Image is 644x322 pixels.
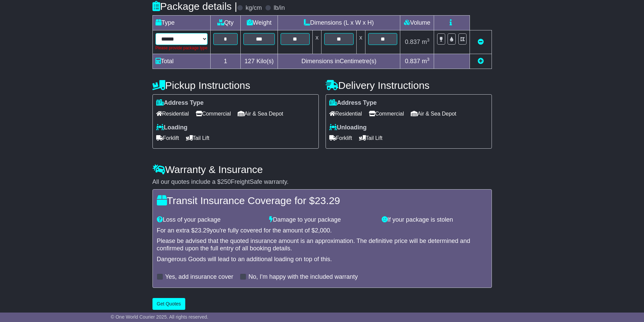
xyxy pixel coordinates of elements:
div: Please provide package type [156,45,208,51]
div: All our quotes include a $ FreightSafe warranty. [152,178,492,186]
h4: Transit Insurance Coverage for $ [157,195,487,206]
div: Dangerous Goods will lead to an additional loading on top of this. [157,256,487,263]
label: Yes, add insurance cover [165,273,233,281]
span: Tail Lift [186,133,210,143]
span: © One World Courier 2025. All rights reserved. [111,314,209,320]
div: If your package is stolen [378,216,491,224]
span: Residential [329,108,362,119]
td: Qty [210,16,241,30]
span: Air & Sea Depot [238,108,283,119]
td: Weight [241,16,278,30]
span: Forklift [329,133,352,143]
td: Volume [400,16,434,30]
span: Tail Lift [359,133,383,143]
span: 2,000 [315,227,330,234]
td: Total [152,54,210,69]
div: Damage to your package [266,216,378,224]
label: Address Type [329,99,377,107]
td: Type [152,16,210,30]
span: Forklift [156,133,179,143]
span: m [422,58,430,65]
label: No, I'm happy with the included warranty [248,273,358,281]
button: Get Quotes [152,298,186,310]
h4: Delivery Instructions [326,80,492,91]
td: 1 [210,54,241,69]
span: m [422,39,430,45]
td: Dimensions (L x W x H) [278,16,400,30]
span: Commercial [369,108,404,119]
span: Residential [156,108,189,119]
h4: Package details | [152,1,237,12]
td: x [313,30,321,54]
span: 23.29 [315,195,340,206]
td: x [356,30,365,54]
h4: Pickup Instructions [152,80,319,91]
div: For an extra $ you're fully covered for the amount of $ . [157,227,487,234]
span: Air & Sea Depot [411,108,456,119]
span: 250 [221,178,231,185]
sup: 3 [427,38,430,43]
label: Unloading [329,124,367,131]
div: Loss of your package [153,216,266,224]
td: Kilo(s) [241,54,278,69]
td: Dimensions in Centimetre(s) [278,54,400,69]
span: 0.837 [405,39,420,45]
a: Add new item [478,58,484,65]
label: kg/cm [245,4,262,12]
sup: 3 [427,57,430,62]
span: 23.29 [195,227,210,234]
span: 0.837 [405,58,420,65]
label: Address Type [156,99,204,107]
span: 127 [244,58,255,65]
div: Please be advised that the quoted insurance amount is an approximation. The definitive price will... [157,238,487,252]
label: Loading [156,124,188,131]
label: lb/in [273,4,285,12]
span: Commercial [196,108,231,119]
a: Remove this item [478,39,484,45]
h4: Warranty & Insurance [152,164,492,175]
